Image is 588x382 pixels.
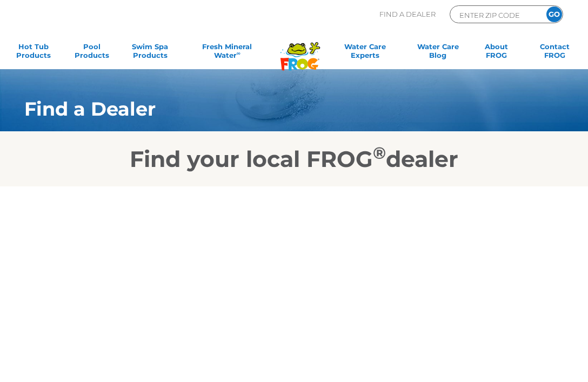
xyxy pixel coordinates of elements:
[373,143,386,163] sup: ®
[69,42,115,64] a: PoolProducts
[11,42,56,64] a: Hot TubProducts
[237,50,240,56] sup: ∞
[532,42,577,64] a: ContactFROG
[546,6,562,22] input: GO
[185,42,269,64] a: Fresh MineralWater∞
[128,42,173,64] a: Swim SpaProducts
[379,5,436,23] p: Find A Dealer
[8,145,580,172] h2: Find your local FROG dealer
[24,98,523,120] h1: Find a Dealer
[473,42,519,64] a: AboutFROG
[328,42,403,64] a: Water CareExperts
[416,42,461,64] a: Water CareBlog
[275,28,326,71] img: Frog Products Logo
